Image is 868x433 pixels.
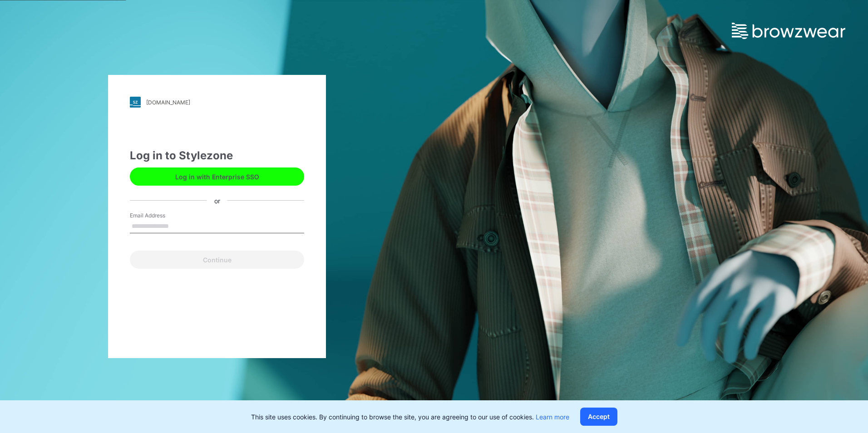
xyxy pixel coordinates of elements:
img: browzwear-logo.e42bd6dac1945053ebaf764b6aa21510.svg [732,23,845,39]
div: or [207,196,227,205]
p: This site uses cookies. By continuing to browse the site, you are agreeing to our use of cookies. [251,412,569,422]
img: stylezone-logo.562084cfcfab977791bfbf7441f1a819.svg [130,97,141,108]
div: [DOMAIN_NAME] [146,99,190,106]
a: [DOMAIN_NAME] [130,97,304,108]
button: Accept [580,408,617,426]
div: Log in to Stylezone [130,148,304,164]
a: Learn more [536,413,569,421]
label: Email Address [130,212,193,220]
button: Log in with Enterprise SSO [130,167,304,186]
